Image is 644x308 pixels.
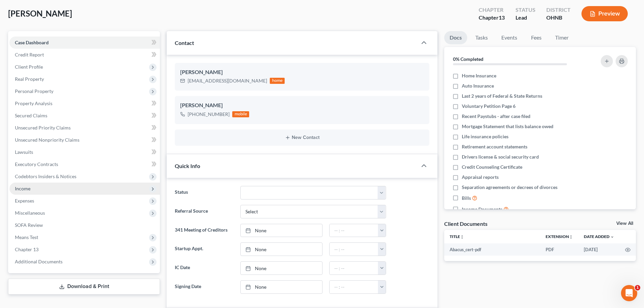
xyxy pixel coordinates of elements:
span: Additional Documents [15,259,63,264]
span: SOFA Review [15,222,43,228]
a: Unsecured Priority Claims [9,122,160,134]
span: Credit Report [15,52,44,57]
div: Chapter [479,6,505,14]
strong: 0% Completed [453,56,483,62]
iframe: Intercom live chat [621,285,637,301]
label: Startup Appt. [171,242,237,256]
span: Appraisal reports [462,174,499,181]
span: Client Profile [15,64,43,70]
button: Preview [581,6,628,21]
div: home [270,78,285,84]
span: Life insurance policies [462,133,508,140]
div: [EMAIL_ADDRESS][DOMAIN_NAME] [188,77,267,84]
label: Signing Date [171,280,237,294]
a: None [241,224,322,237]
div: mobile [232,111,249,117]
a: Unsecured Nonpriority Claims [9,134,160,146]
td: Abacus_cert-pdf [444,243,540,256]
a: Executory Contracts [9,158,160,170]
i: unfold_more [460,235,464,239]
span: Real Property [15,76,44,82]
a: SOFA Review [9,219,160,231]
a: Date Added expand_more [584,234,614,239]
span: Recent Paystubs - after case filed [462,113,530,120]
span: Chapter 13 [15,246,39,252]
span: Property Analysis [15,100,52,106]
span: Credit Counseling Certificate [462,164,522,170]
span: Means Test [15,234,38,240]
span: Quick Info [175,163,200,169]
a: Property Analysis [9,97,160,110]
span: 1 [635,285,640,290]
span: 13 [499,14,505,21]
span: Miscellaneous [15,210,45,216]
input: -- : -- [330,243,378,256]
a: None [241,262,322,275]
span: Mortgage Statement that lists balance owed [462,123,553,130]
a: None [241,243,322,256]
td: PDF [540,243,578,256]
a: Lawsuits [9,146,160,158]
a: Tasks [470,31,493,44]
a: Fees [525,31,547,44]
span: [PERSON_NAME] [8,8,72,18]
span: Income [15,186,30,191]
span: Unsecured Nonpriority Claims [15,137,79,143]
a: Events [496,31,523,44]
span: Codebtors Insiders & Notices [15,173,76,179]
a: View All [616,221,633,226]
div: Status [516,6,535,14]
a: Docs [444,31,467,44]
a: None [241,281,322,293]
span: Secured Claims [15,113,47,118]
input: -- : -- [330,224,378,237]
span: Voluntary Petition Page 6 [462,103,516,110]
i: expand_more [610,235,614,239]
span: Last 2 years of Federal & State Returns [462,93,542,99]
span: Retirement account statements [462,143,527,150]
span: Executory Contracts [15,161,58,167]
label: Referral Source [171,205,237,218]
label: Status [171,186,237,199]
div: [PERSON_NAME] [180,101,424,110]
input: -- : -- [330,262,378,275]
a: Timer [550,31,574,44]
label: IC Date [171,261,237,275]
td: [DATE] [578,243,620,256]
a: Credit Report [9,49,160,61]
span: Auto Insurance [462,82,494,89]
input: -- : -- [330,281,378,293]
span: Bills [462,195,471,202]
a: Download & Print [8,279,160,294]
div: Chapter [479,14,505,22]
span: Contact [175,40,194,46]
div: [PHONE_NUMBER] [188,111,230,118]
span: Lawsuits [15,149,33,155]
div: OHNB [546,14,571,22]
i: unfold_more [569,235,573,239]
div: Lead [516,14,535,22]
button: New Contact [180,135,424,140]
a: Extensionunfold_more [546,234,573,239]
a: Titleunfold_more [450,234,464,239]
span: Income Documents [462,206,502,213]
span: Expenses [15,198,34,204]
label: 341 Meeting of Creditors [171,224,237,237]
div: [PERSON_NAME] [180,68,424,76]
span: Case Dashboard [15,40,49,45]
span: Separation agreements or decrees of divorces [462,184,557,191]
a: Case Dashboard [9,37,160,49]
span: Personal Property [15,88,53,94]
span: Home Insurance [462,72,496,79]
div: District [546,6,571,14]
span: Unsecured Priority Claims [15,125,71,131]
div: Client Documents [444,220,487,227]
span: Drivers license & social security card [462,153,539,160]
a: Secured Claims [9,110,160,122]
